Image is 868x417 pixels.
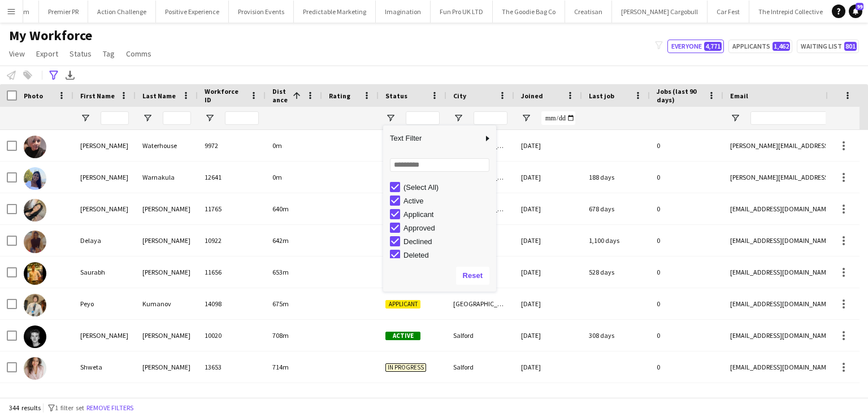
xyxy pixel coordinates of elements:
[198,320,266,351] div: 10020
[431,1,493,23] button: Fun Pro UK LTD
[5,46,29,61] a: View
[198,288,266,319] div: 14098
[198,162,266,193] div: 12641
[329,92,350,100] span: Rating
[708,1,749,23] button: Car Fest
[9,27,92,44] span: My Workforce
[272,173,282,181] span: 0m
[446,288,514,319] div: [GEOGRAPHIC_DATA]
[84,402,136,414] button: Remove filters
[73,383,136,414] div: [PERSON_NAME]
[403,210,493,219] div: Applicant
[650,193,723,224] div: 0
[456,267,489,285] button: Reset
[565,1,612,23] button: Creatisan
[103,49,115,59] span: Tag
[205,87,245,104] span: Workforce ID
[272,87,288,104] span: Distance
[136,320,198,351] div: [PERSON_NAME]
[704,42,722,51] span: 4,771
[70,49,92,59] span: Status
[403,251,493,259] div: Deleted
[272,331,289,340] span: 708m
[73,320,136,351] div: [PERSON_NAME]
[514,193,582,224] div: [DATE]
[728,40,792,53] button: Applicants1,462
[514,383,582,414] div: [DATE]
[403,197,493,205] div: Active
[163,111,191,125] input: Last Name Filter Input
[403,224,493,232] div: Approved
[24,167,46,190] img: Nadine Warnakula
[272,268,289,276] span: 653m
[582,320,650,351] div: 308 days
[205,113,215,123] button: Open Filter Menu
[385,113,396,123] button: Open Filter Menu
[9,49,25,59] span: View
[136,162,198,193] div: Warnakula
[39,1,88,23] button: Premier PR
[453,92,466,100] span: City
[514,257,582,288] div: [DATE]
[73,193,136,224] div: [PERSON_NAME]
[514,225,582,256] div: [DATE]
[650,162,723,193] div: 0
[797,40,859,53] button: Waiting list801
[24,92,43,100] span: Photo
[73,162,136,193] div: [PERSON_NAME]
[24,325,46,348] img: Aidan Sharpe
[80,92,115,100] span: First Name
[385,332,420,340] span: Active
[521,113,531,123] button: Open Filter Menu
[126,49,151,59] span: Comms
[403,237,493,246] div: Declined
[453,113,463,123] button: Open Filter Menu
[24,231,46,253] img: Delaya Kavanagh
[493,1,565,23] button: The Goodie Bag Co
[383,125,496,292] div: Column Filter
[730,92,748,100] span: Email
[225,111,259,125] input: Workforce ID Filter Input
[514,320,582,351] div: [DATE]
[667,40,724,53] button: Everyone4,771
[844,42,857,51] span: 801
[24,262,46,285] img: Saurabh Hardia
[156,1,229,23] button: Positive Experience
[514,351,582,383] div: [DATE]
[849,5,862,18] a: 99
[612,1,708,23] button: [PERSON_NAME] Cargobull
[98,46,119,61] a: Tag
[229,1,294,23] button: Provision Events
[272,363,289,371] span: 714m
[73,225,136,256] div: Delaya
[730,113,740,123] button: Open Filter Menu
[36,49,58,59] span: Export
[198,383,266,414] div: 6889
[198,193,266,224] div: 11765
[24,357,46,380] img: Shweta Singh
[514,130,582,161] div: [DATE]
[47,68,60,82] app-action-btn: Advanced filters
[73,351,136,383] div: Shweta
[385,300,420,309] span: Applicant
[403,183,493,192] div: (Select All)
[521,92,543,100] span: Joined
[272,205,289,213] span: 640m
[446,320,514,351] div: Salford
[80,113,90,123] button: Open Filter Menu
[24,199,46,221] img: Molly Oliver
[582,225,650,256] div: 1,100 days
[383,180,496,329] div: Filter List
[136,257,198,288] div: [PERSON_NAME]
[446,383,514,414] div: [GEOGRAPHIC_DATA]
[650,320,723,351] div: 0
[589,92,614,100] span: Last job
[272,299,289,308] span: 675m
[73,288,136,319] div: Peyo
[272,236,289,245] span: 642m
[541,111,575,125] input: Joined Filter Input
[385,92,407,100] span: Status
[376,1,431,23] button: Imagination
[136,351,198,383] div: [PERSON_NAME]
[657,87,703,104] span: Jobs (last 90 days)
